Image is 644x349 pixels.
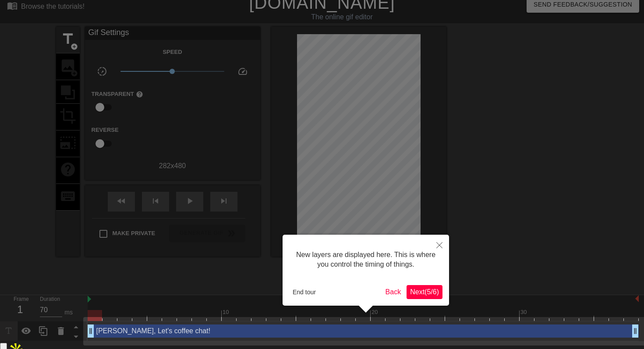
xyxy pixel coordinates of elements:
[430,235,449,255] button: Close
[407,285,442,299] button: Next
[289,286,319,299] button: End tour
[289,241,442,278] div: New layers are displayed here. This is where you control the timing of things.
[410,288,439,296] span: Next ( 5 / 6 )
[382,285,405,299] button: Back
